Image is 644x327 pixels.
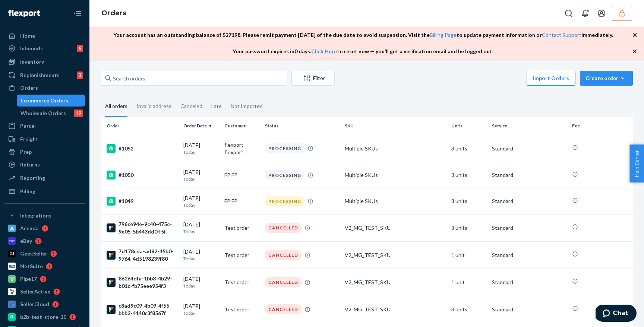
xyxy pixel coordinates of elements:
[20,148,32,156] div: Prep
[489,117,569,135] th: Service
[136,96,171,116] div: Invalid address
[183,202,218,208] p: Today
[105,96,127,117] div: All orders
[4,146,85,158] a: Prep
[224,123,259,129] div: Customer
[448,296,489,323] td: 3 units
[183,221,218,235] div: [DATE]
[448,269,489,296] td: 1 unit
[183,142,218,155] div: [DATE]
[77,45,83,52] div: 6
[342,117,448,135] th: SKU
[211,96,222,116] div: Late
[20,122,36,130] div: Parcel
[4,120,85,132] a: Parcel
[430,32,457,38] a: Billing Page
[20,32,35,39] div: Home
[4,69,85,81] a: Replenishments3
[20,72,60,79] div: Replenishments
[448,214,489,241] td: 3 units
[345,306,445,313] div: V2_MG_TEST_SKU
[17,107,85,119] a: Wholesale Orders19
[527,71,575,86] button: Import Orders
[101,9,126,17] a: Orders
[292,74,334,82] div: Filter
[4,185,85,197] a: Billing
[233,48,493,55] p: Your password expires in 0 days . to reset now — you’ll get a verification email and be logged out.
[4,222,85,234] a: Acenda
[4,286,85,298] a: SellerActive
[20,275,37,283] div: Pipe17
[183,176,218,182] p: Today
[265,223,302,233] div: CANCELLED
[345,224,445,232] div: V2_MG_TEST_SKU
[107,197,177,206] div: #1049
[107,220,177,235] div: 796ce94e-9c40-475c-9e05-5b443dd0ff5f
[4,42,85,54] a: Inbounds6
[20,136,38,143] div: Freight
[262,117,342,135] th: Status
[596,305,637,323] iframe: Opens a widget where you can chat to one of our agents
[113,31,613,39] p: Your account has an outstanding balance of $ 27198 . Please remit payment [DATE] of the due date ...
[542,32,581,38] a: Contact Support
[20,250,47,257] div: GeekSeller
[20,188,35,195] div: Billing
[4,248,85,260] a: GeekSeller
[4,210,85,222] button: Integrations
[20,212,51,219] div: Integrations
[107,302,177,317] div: c8ad9c09-4b09-4f55-bbb2-4140c3f8567f
[578,6,593,21] button: Open notifications
[221,269,262,296] td: Test order
[265,196,304,206] div: PROCESSING
[492,197,566,205] p: Standard
[4,82,85,94] a: Orders
[20,58,44,66] div: Inventory
[183,283,218,289] p: Today
[20,288,50,295] div: SellerActive
[20,301,49,308] div: SellerCloud
[4,159,85,171] a: Returns
[183,248,218,262] div: [DATE]
[77,72,83,79] div: 3
[107,144,177,153] div: #1052
[183,149,218,155] p: Today
[20,313,66,321] div: b2b-test-store-10
[492,306,566,313] p: Standard
[4,311,85,323] a: b2b-test-store-10
[231,96,263,116] div: Not Imported
[342,162,448,188] td: Multiple SKUs
[4,56,85,68] a: Inventory
[311,48,337,54] a: Click Here
[492,171,566,179] p: Standard
[183,255,218,262] p: Today
[17,95,85,107] a: Ecommerce Orders
[569,117,633,135] th: Fee
[492,279,566,286] p: Standard
[492,145,566,152] p: Standard
[4,133,85,145] a: Freight
[101,71,287,86] input: Search orders
[629,145,644,182] button: Help Center
[448,162,489,188] td: 3 units
[20,174,45,182] div: Reporting
[342,188,448,214] td: Multiple SKUs
[8,10,40,17] img: Flexport logo
[221,162,262,188] td: FP FP
[107,275,177,290] div: 86264dfa-1bb3-4b29-b01c-fb75eee954f3
[265,170,304,180] div: PROCESSING
[107,171,177,180] div: #1050
[221,135,262,162] td: flexport flexport
[20,97,68,104] div: Ecommerce Orders
[4,260,85,272] a: NetSuite
[74,109,83,117] div: 19
[345,279,445,286] div: V2_MG_TEST_SKU
[183,228,218,235] p: Today
[221,214,262,241] td: Test order
[4,30,85,42] a: Home
[265,250,302,260] div: CANCELLED
[492,224,566,232] p: Standard
[448,241,489,269] td: 1 unit
[561,6,576,21] button: Open Search Box
[4,235,85,247] a: eBay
